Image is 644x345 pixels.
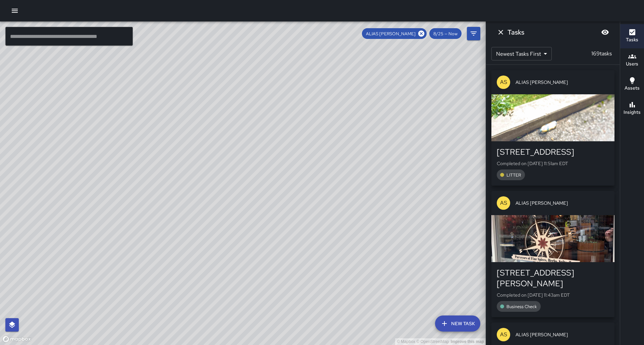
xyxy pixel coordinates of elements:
[491,70,614,186] button: ASALIAS [PERSON_NAME][STREET_ADDRESS]Completed on [DATE] 11:51am EDTLITTER
[589,50,614,58] p: 169 tasks
[507,27,524,38] h6: Tasks
[497,160,609,167] p: Completed on [DATE] 11:51am EDT
[497,267,609,289] div: [STREET_ADDRESS][PERSON_NAME]
[502,304,541,309] span: Business Check
[620,24,644,48] button: Tasks
[491,47,552,60] div: Newest Tasks First
[516,79,609,86] span: ALIAS [PERSON_NAME]
[516,200,609,206] span: ALIAS [PERSON_NAME]
[626,60,638,68] h6: Users
[362,28,427,39] div: ALIAS [PERSON_NAME]
[497,147,609,157] div: [STREET_ADDRESS]
[362,31,420,37] span: ALIAS [PERSON_NAME]
[598,26,612,39] button: Blur
[500,199,507,207] p: AS
[500,78,507,86] p: AS
[620,48,644,72] button: Users
[491,191,614,317] button: ASALIAS [PERSON_NAME][STREET_ADDRESS][PERSON_NAME]Completed on [DATE] 11:43am EDTBusiness Check
[624,109,641,116] h6: Insights
[467,27,480,40] button: Filters
[625,85,640,92] h6: Assets
[626,36,638,44] h6: Tasks
[516,331,609,338] span: ALIAS [PERSON_NAME]
[620,72,644,97] button: Assets
[435,315,480,332] button: New Task
[500,331,507,339] p: AS
[494,26,507,39] button: Dismiss
[429,31,462,37] span: 8/25 — Now
[502,172,525,178] span: LITTER
[620,97,644,121] button: Insights
[497,292,609,298] p: Completed on [DATE] 11:43am EDT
